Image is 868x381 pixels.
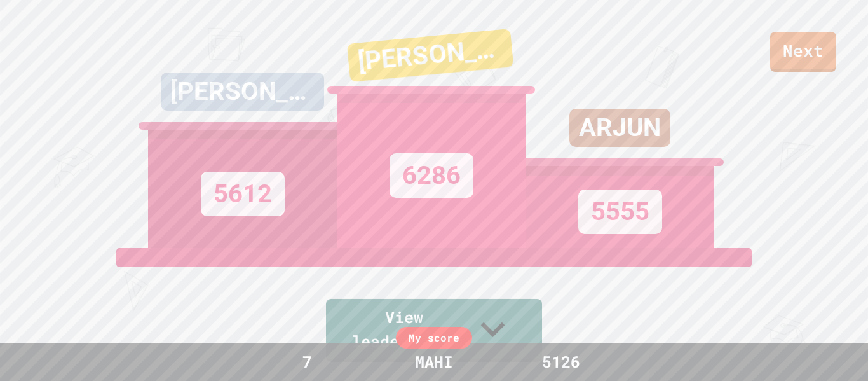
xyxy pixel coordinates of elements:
[347,29,513,82] div: [PERSON_NAME] G
[390,153,473,198] div: 6286
[513,350,609,374] div: 5126
[402,350,466,374] div: MAHI
[569,109,670,147] div: ARJUN
[201,172,285,216] div: 5612
[770,32,836,72] a: Next
[396,327,472,349] div: My score
[161,73,324,111] div: [PERSON_NAME]
[578,190,662,234] div: 5555
[259,350,355,374] div: 7
[326,299,542,362] a: View leaderboard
